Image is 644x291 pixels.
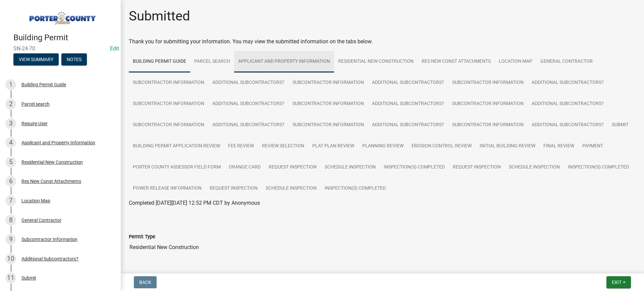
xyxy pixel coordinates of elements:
wm-modal-confirm: Notes [61,57,87,62]
a: Subcontractor Information [448,93,528,115]
button: View Summary [13,53,59,65]
a: Additional Subcontractors? [368,93,448,115]
a: Subcontractor Information [129,72,208,94]
div: 11 [5,273,16,283]
a: Subcontractor Information [448,72,528,94]
a: Initial Building Review [476,136,539,157]
a: Building Permit Guide [129,51,190,72]
img: Porter County, Indiana [13,7,110,26]
a: Subcontractor Information [129,93,208,115]
a: Final Review [539,136,578,157]
div: Location Map [21,198,50,203]
a: Subcontractor Information [288,72,368,94]
a: Additional Subcontractors? [528,114,608,136]
div: 1 [5,79,16,90]
div: Submit [21,276,36,280]
div: General Contractor [21,218,61,223]
a: Additional Subcontractors? [208,114,288,136]
a: Schedule Inspection [505,157,564,178]
div: 6 [5,176,16,187]
a: Request Inspection [449,157,505,178]
a: Request Inspection [206,178,262,199]
a: Payment [578,136,607,157]
a: Building Permit Application Review [129,136,224,157]
h4: Building Permit [13,33,115,43]
a: Schedule Inspection [321,157,380,178]
div: 8 [5,215,16,226]
a: Subcontractor Information [448,114,528,136]
a: Plat Plan Review [308,136,358,157]
button: Exit [606,276,631,288]
a: Fee Review [224,136,258,157]
div: 7 [5,195,16,206]
a: Subcontractor Information [288,93,368,115]
a: Porter County Assessor Field Form [129,157,225,178]
a: Inspection(s) Completed [564,157,633,178]
a: Subcontractor Information [288,114,368,136]
div: Thank you for submitting your information. You may view the submitted information on the tabs below. [129,38,636,46]
a: Review Selection [258,136,308,157]
a: Edit [110,45,119,52]
a: Residential New Construction [334,51,418,72]
div: Res New Const Attachments [21,179,81,184]
span: Completed [DATE][DATE] 12:52 PM CDT by Anonymous [129,200,260,206]
wm-modal-confirm: Edit Application Number [110,45,119,52]
a: Applicant and Property Information [234,51,334,72]
a: Additional Subcontractors? [528,93,608,115]
a: Power Release Information [129,178,206,199]
a: Submit [608,114,633,136]
label: Permit Type [129,235,155,239]
div: 2 [5,99,16,109]
a: Additional Subcontractors? [528,72,608,94]
div: 4 [5,137,16,148]
a: Location Map [495,51,536,72]
div: Residential New Construction [21,160,83,164]
div: Subcontractor Information [21,237,77,242]
div: Applicant and Property Information [21,140,95,145]
a: Additional Subcontractors? [368,72,448,94]
a: Request Inspection [265,157,321,178]
wm-modal-confirm: Summary [13,57,59,62]
a: Parcel search [190,51,234,72]
button: Notes [61,53,87,65]
a: General Contractor [536,51,597,72]
a: Additional Subcontractors? [208,72,288,94]
a: Additional Subcontractors? [368,114,448,136]
a: Additional Subcontractors? [208,93,288,115]
div: 5 [5,157,16,167]
a: Planning Review [358,136,408,157]
div: 3 [5,118,16,129]
div: Building Permit Guide [21,82,66,87]
a: Inspection(s) Completed [380,157,449,178]
div: 10 [5,253,16,264]
a: Orange Card [225,157,265,178]
a: Erosion Control Review [408,136,476,157]
span: Back [139,280,151,285]
div: Require User [21,121,48,126]
div: Parcel search [21,102,50,106]
span: Exit [612,280,622,285]
a: Schedule Inspection [262,178,321,199]
a: Inspection(s) Completed [321,178,390,199]
h1: Submitted [129,8,190,24]
div: 9 [5,234,16,245]
a: Res New Const Attachments [418,51,495,72]
span: SN-24-70 [13,45,107,52]
div: Additional Subcontractors? [21,256,78,261]
button: Back [134,276,157,288]
a: Subcontractor Information [129,114,208,136]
